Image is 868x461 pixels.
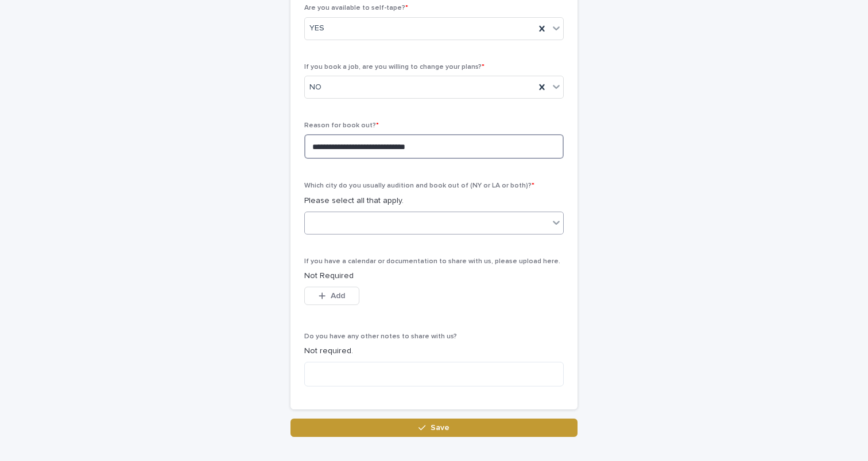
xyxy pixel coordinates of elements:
span: Save [431,424,449,432]
button: Add [304,287,359,305]
span: Reason for book out? [304,122,379,129]
span: Are you available to self-tape? [304,5,408,11]
span: If you book a job, are you willing to change your plans? [304,64,485,71]
span: NO [309,81,321,93]
button: Save [290,419,578,437]
span: Which city do you usually audition and book out of (NY or LA or both)? [304,182,534,189]
span: YES [309,22,324,34]
p: Not Required [304,270,564,282]
span: If you have a calendar or documentation to share with us, please upload here. [304,258,560,265]
p: Not required. [304,345,564,357]
span: Add [331,292,345,300]
span: Do you have any other notes to share with us? [304,333,457,340]
p: Please select all that apply. [304,195,564,207]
